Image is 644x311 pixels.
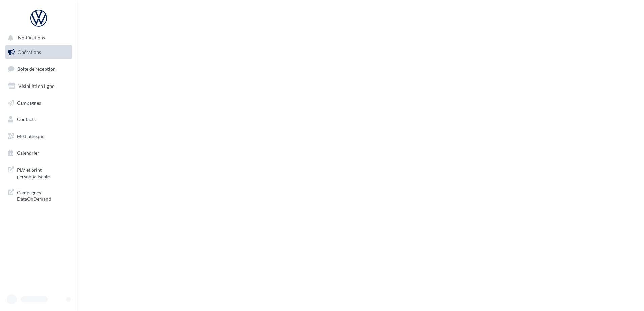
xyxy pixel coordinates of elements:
[17,100,41,105] span: Campagnes
[18,49,41,55] span: Opérations
[4,96,73,110] a: Campagnes
[17,116,36,122] span: Contacts
[17,165,69,180] span: PLV et print personnalisable
[4,112,73,127] a: Contacts
[18,83,54,89] span: Visibilité en ligne
[17,66,56,72] span: Boîte de réception
[4,79,73,93] a: Visibilité en ligne
[17,133,44,139] span: Médiathèque
[4,146,73,160] a: Calendrier
[4,163,73,182] a: PLV et print personnalisable
[4,185,73,205] a: Campagnes DataOnDemand
[4,129,73,143] a: Médiathèque
[18,35,45,41] span: Notifications
[4,45,73,59] a: Opérations
[17,188,69,202] span: Campagnes DataOnDemand
[17,150,39,156] span: Calendrier
[4,62,73,76] a: Boîte de réception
